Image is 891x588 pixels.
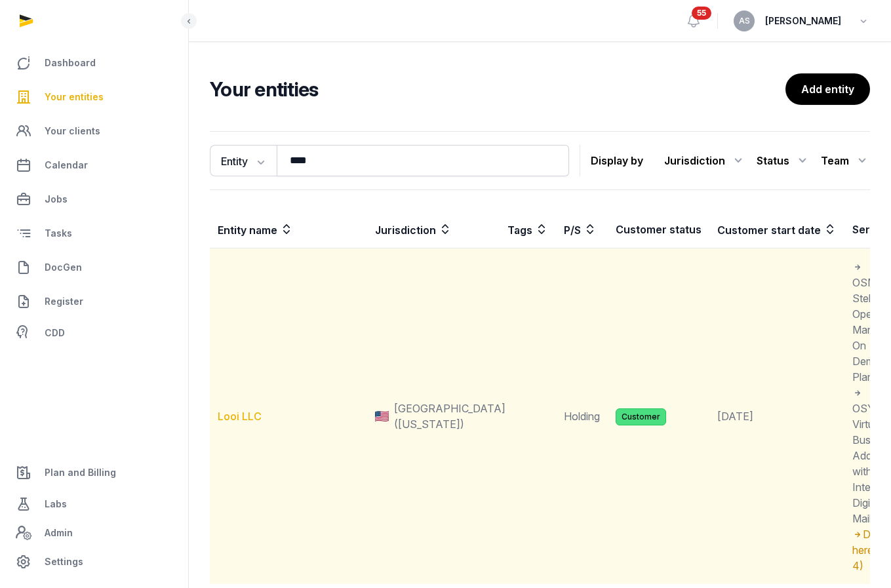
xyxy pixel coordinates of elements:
[765,13,841,29] span: [PERSON_NAME]
[394,401,505,432] span: [GEOGRAPHIC_DATA] ([US_STATE])
[210,77,785,101] h2: Your entities
[45,55,96,71] span: Dashboard
[10,218,178,249] a: Tasks
[734,10,755,31] button: AS
[10,286,178,317] a: Register
[616,408,666,425] span: Customer
[45,123,100,139] span: Your clients
[785,73,870,105] a: Add entity
[10,457,178,488] a: Plan and Billing
[210,211,367,248] th: Entity name
[10,488,178,520] a: Labs
[10,149,178,181] a: Calendar
[10,81,178,113] a: Your entities
[45,89,104,105] span: Your entities
[10,115,178,147] a: Your clients
[500,211,556,248] th: Tags
[664,150,746,171] div: Jurisdiction
[10,184,178,215] a: Jobs
[556,248,608,585] td: Holding
[45,260,82,275] span: DocGen
[45,525,73,541] span: Admin
[45,157,88,173] span: Calendar
[45,554,83,570] span: Settings
[367,211,500,248] th: Jurisdiction
[591,150,643,171] p: Display by
[10,546,178,578] a: Settings
[45,225,72,241] span: Tasks
[10,320,178,346] a: CDD
[10,252,178,283] a: DocGen
[45,325,65,341] span: CDD
[739,17,750,25] span: AS
[608,211,709,248] th: Customer status
[692,7,711,20] span: 55
[45,465,116,480] span: Plan and Billing
[45,496,67,512] span: Labs
[218,410,262,423] a: Looi LLC
[821,150,870,171] div: Team
[10,47,178,79] a: Dashboard
[757,150,810,171] div: Status
[709,211,844,248] th: Customer start date
[10,520,178,546] a: Admin
[709,248,844,585] td: [DATE]
[210,145,277,176] button: Entity
[45,294,83,309] span: Register
[45,191,68,207] span: Jobs
[556,211,608,248] th: P/S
